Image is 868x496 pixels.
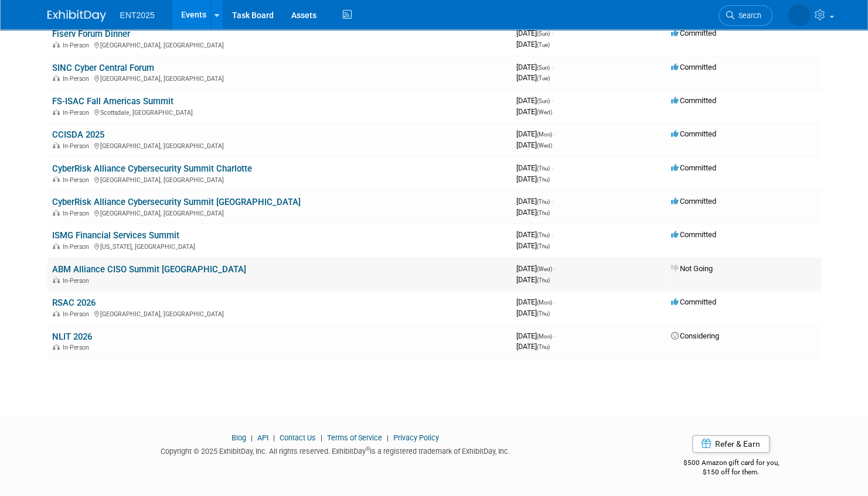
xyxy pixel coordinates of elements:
span: (Thu) [537,232,550,238]
a: CyberRisk Alliance Cybersecurity Summit [GEOGRAPHIC_DATA] [52,197,301,207]
span: [DATE] [516,29,553,37]
div: [GEOGRAPHIC_DATA], [GEOGRAPHIC_DATA] [52,208,507,217]
span: In-Person [63,310,93,318]
img: In-Person Event [53,109,60,115]
a: CCISDA 2025 [52,129,104,140]
div: Copyright © 2025 ExhibitDay, Inc. All rights reserved. ExhibitDay is a registered trademark of Ex... [47,443,624,457]
span: [DATE] [516,107,552,116]
span: [DATE] [516,331,556,340]
span: - [552,230,553,239]
a: ISMG Financial Services Summit [52,230,179,241]
span: - [552,197,553,206]
span: ENT2025 [120,11,155,20]
span: - [554,264,556,273]
span: - [552,63,553,71]
div: [GEOGRAPHIC_DATA], [GEOGRAPHIC_DATA] [52,141,507,150]
sup: ® [366,446,370,452]
span: [DATE] [516,73,550,82]
span: (Thu) [537,210,550,216]
span: - [552,163,553,172]
span: (Mon) [537,299,552,306]
span: (Sun) [537,30,550,37]
span: Committed [671,96,716,105]
img: Rose Bodin [788,4,810,26]
span: Committed [671,29,716,37]
span: [DATE] [516,309,550,317]
div: [GEOGRAPHIC_DATA], [GEOGRAPHIC_DATA] [52,175,507,184]
a: Refer & Earn [692,435,770,453]
img: In-Person Event [53,310,60,316]
span: In-Person [63,75,93,83]
span: [DATE] [516,275,550,284]
span: | [248,433,256,442]
span: (Sun) [537,98,550,104]
span: [DATE] [516,129,556,138]
span: Not Going [671,264,713,273]
a: SINC Cyber Central Forum [52,63,154,73]
span: Search [734,11,761,20]
img: In-Person Event [53,75,60,81]
a: CyberRisk Alliance Cybersecurity Summit Charlotte [52,163,252,174]
span: (Mon) [537,131,552,138]
span: (Thu) [537,199,550,205]
img: In-Person Event [53,210,60,215]
span: - [554,297,556,306]
span: (Thu) [537,165,550,172]
a: Privacy Policy [393,433,439,442]
span: (Wed) [537,266,552,272]
span: [DATE] [516,208,550,217]
span: (Thu) [537,243,550,249]
a: Blog [232,433,246,442]
a: Terms of Service [327,433,382,442]
span: - [554,331,556,340]
span: Committed [671,297,716,306]
span: - [552,96,553,105]
span: | [318,433,325,442]
img: ExhibitDay [47,10,106,22]
div: [GEOGRAPHIC_DATA], [GEOGRAPHIC_DATA] [52,73,507,83]
a: Fiserv Forum Dinner [52,29,130,39]
span: In-Person [63,42,93,49]
span: Considering [671,331,719,340]
a: Search [719,5,772,26]
span: In-Person [63,243,93,251]
span: (Thu) [537,277,550,283]
span: [DATE] [516,40,550,49]
span: Committed [671,197,716,206]
span: [DATE] [516,230,553,239]
div: $150 off for them. [641,467,821,477]
span: [DATE] [516,197,553,206]
span: - [552,29,553,37]
span: [DATE] [516,297,556,306]
img: In-Person Event [53,142,60,148]
a: NLIT 2026 [52,331,92,342]
a: Contact Us [280,433,316,442]
span: (Wed) [537,109,552,115]
span: [DATE] [516,241,550,250]
div: [US_STATE], [GEOGRAPHIC_DATA] [52,241,507,251]
span: In-Person [63,210,93,217]
div: [GEOGRAPHIC_DATA], [GEOGRAPHIC_DATA] [52,309,507,318]
span: (Thu) [537,310,550,317]
span: [DATE] [516,175,550,183]
span: [DATE] [516,141,552,149]
span: Committed [671,129,716,138]
span: (Thu) [537,344,550,350]
div: [GEOGRAPHIC_DATA], [GEOGRAPHIC_DATA] [52,40,507,49]
span: In-Person [63,142,93,150]
span: In-Person [63,277,93,285]
span: (Mon) [537,333,552,340]
span: In-Person [63,344,93,351]
span: Committed [671,163,716,172]
span: [DATE] [516,63,553,71]
span: [DATE] [516,342,550,351]
span: In-Person [63,109,93,117]
span: (Sun) [537,64,550,71]
span: (Thu) [537,176,550,183]
img: In-Person Event [53,176,60,182]
span: | [384,433,392,442]
span: Committed [671,230,716,239]
div: $500 Amazon gift card for you, [641,450,821,477]
a: API [257,433,268,442]
img: In-Person Event [53,42,60,47]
